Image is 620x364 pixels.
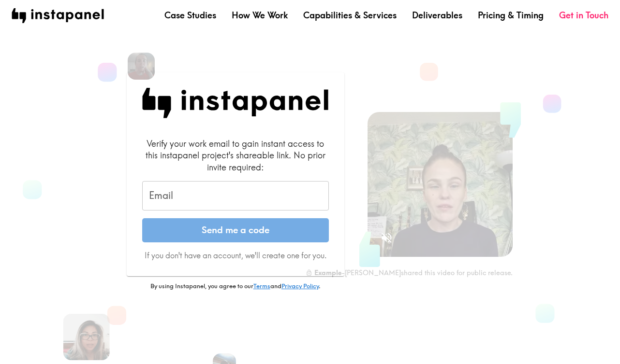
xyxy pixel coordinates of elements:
[376,227,397,248] button: Sound is off
[303,9,397,21] a: Capabilities & Services
[128,53,155,80] img: Elizabeth
[314,268,341,277] b: Example
[63,314,109,360] img: Aileen
[12,8,104,23] img: instapanel
[142,218,329,242] button: Send me a code
[142,250,329,261] p: If you don't have an account, we'll create one for you.
[142,138,329,173] div: Verify your work email to gain instant access to this instapanel project's shareable link. No pri...
[164,9,216,21] a: Case Studies
[478,9,544,21] a: Pricing & Timing
[281,282,319,290] a: Privacy Policy
[412,9,462,21] a: Deliverables
[127,282,344,291] p: By using Instapanel, you agree to our and .
[253,282,270,290] a: Terms
[232,9,288,21] a: How We Work
[142,88,329,118] img: Instapanel
[559,9,608,21] a: Get in Touch
[306,268,513,277] div: - [PERSON_NAME] shared this video for public release.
